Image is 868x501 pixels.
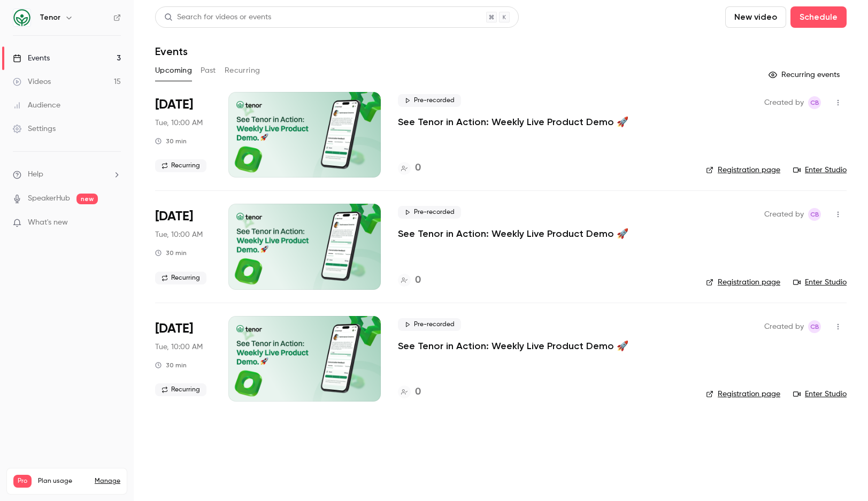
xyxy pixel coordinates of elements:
[764,208,804,221] span: Created by
[810,320,819,333] span: CB
[398,115,628,128] a: See Tenor in Action: Weekly Live Product Demo 🚀
[13,475,32,488] span: Pro
[398,318,461,331] span: Pre-recorded
[725,6,786,28] button: New video
[13,169,121,180] li: help-dropdown-opener
[764,96,804,109] span: Created by
[95,477,120,485] a: Manage
[398,206,461,219] span: Pre-recorded
[13,53,50,64] div: Events
[164,12,271,23] div: Search for videos or events
[398,340,628,352] a: See Tenor in Action: Weekly Live Product Demo 🚀
[706,389,780,399] a: Registration page
[155,62,192,79] button: Upcoming
[155,45,188,58] h1: Events
[13,76,51,87] div: Videos
[155,320,193,337] span: [DATE]
[38,477,88,485] span: Plan usage
[28,169,43,180] span: Help
[28,217,68,228] span: What's new
[155,208,193,225] span: [DATE]
[808,208,821,221] span: Chloe Beard
[415,161,421,175] h4: 0
[793,165,847,175] a: Enter Studio
[764,320,804,333] span: Created by
[706,277,780,288] a: Registration page
[398,227,628,240] a: See Tenor in Action: Weekly Live Product Demo 🚀
[706,165,780,175] a: Registration page
[808,320,821,333] span: Chloe Beard
[108,218,121,228] iframe: Noticeable Trigger
[398,273,421,288] a: 0
[155,249,187,257] div: 30 min
[155,159,206,172] span: Recurring
[13,124,56,134] div: Settings
[155,96,193,113] span: [DATE]
[764,66,847,83] button: Recurring events
[225,62,260,79] button: Recurring
[808,96,821,109] span: Chloe Beard
[415,273,421,288] h4: 0
[13,100,60,111] div: Audience
[155,204,211,289] div: Oct 14 Tue, 10:00 AM (America/Los Angeles)
[28,193,70,204] a: SpeakerHub
[155,383,206,396] span: Recurring
[155,272,206,284] span: Recurring
[810,208,819,221] span: CB
[398,94,461,107] span: Pre-recorded
[155,229,203,240] span: Tue, 10:00 AM
[13,9,30,26] img: Tenor
[155,137,187,145] div: 30 min
[793,277,847,288] a: Enter Studio
[790,6,847,28] button: Schedule
[155,342,203,352] span: Tue, 10:00 AM
[793,389,847,399] a: Enter Studio
[155,92,211,178] div: Oct 7 Tue, 10:00 AM (America/Los Angeles)
[415,385,421,399] h4: 0
[155,118,203,128] span: Tue, 10:00 AM
[398,385,421,399] a: 0
[76,194,98,204] span: new
[155,361,187,369] div: 30 min
[40,12,60,23] h6: Tenor
[201,62,216,79] button: Past
[398,161,421,175] a: 0
[155,316,211,402] div: Oct 21 Tue, 10:00 AM (America/Los Angeles)
[810,96,819,109] span: CB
